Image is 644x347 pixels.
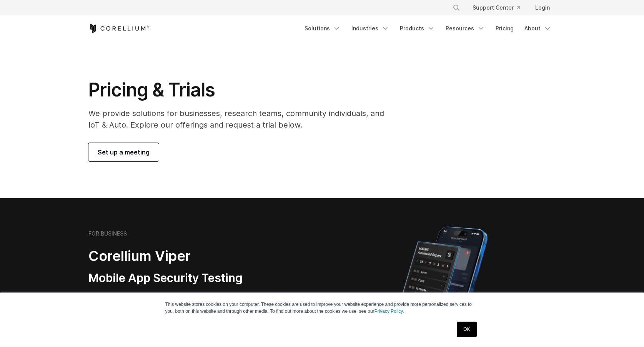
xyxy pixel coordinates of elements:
[300,22,345,35] a: Solutions
[88,230,127,237] h6: FOR BUSINESS
[347,22,394,35] a: Industries
[98,148,150,157] span: Set up a meeting
[165,301,479,315] p: This website stores cookies on your computer. These cookies are used to improve your website expe...
[449,1,463,15] button: Search
[529,1,556,15] a: Login
[88,271,285,286] h3: Mobile App Security Testing
[443,1,556,15] div: Navigation Menu
[395,22,439,35] a: Products
[466,1,526,15] a: Support Center
[520,22,556,35] a: About
[374,309,404,314] a: Privacy Policy.
[88,247,285,265] h2: Corellium Viper
[491,22,518,35] a: Pricing
[88,78,395,101] h1: Pricing & Trials
[88,24,150,33] a: Corellium Home
[88,143,159,161] a: Set up a meeting
[88,292,285,319] p: Security pentesting and AppSec teams will love the simplicity of automated report generation comb...
[441,22,489,35] a: Resources
[457,322,476,337] a: OK
[88,108,395,131] p: We provide solutions for businesses, research teams, community individuals, and IoT & Auto. Explo...
[300,22,556,35] div: Navigation Menu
